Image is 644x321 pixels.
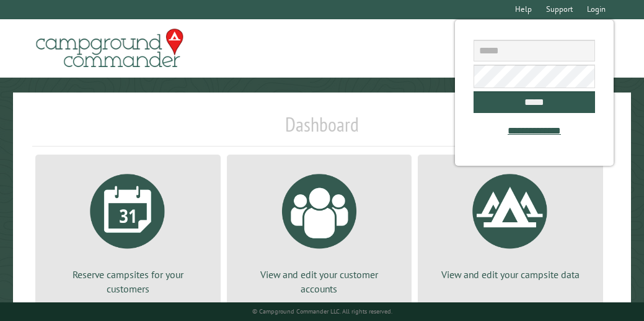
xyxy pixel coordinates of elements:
[433,268,588,281] p: View and edit your campsite data
[50,165,206,296] a: Reserve campsites for your customers
[433,165,588,281] a: View and edit your campsite data
[242,268,397,296] p: View and edit your customer accounts
[252,307,392,315] small: © Campground Commander LLC. All rights reserved.
[32,24,187,73] img: Campground Commander
[50,268,206,296] p: Reserve campsites for your customers
[32,112,612,147] h1: Dashboard
[242,165,397,296] a: View and edit your customer accounts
